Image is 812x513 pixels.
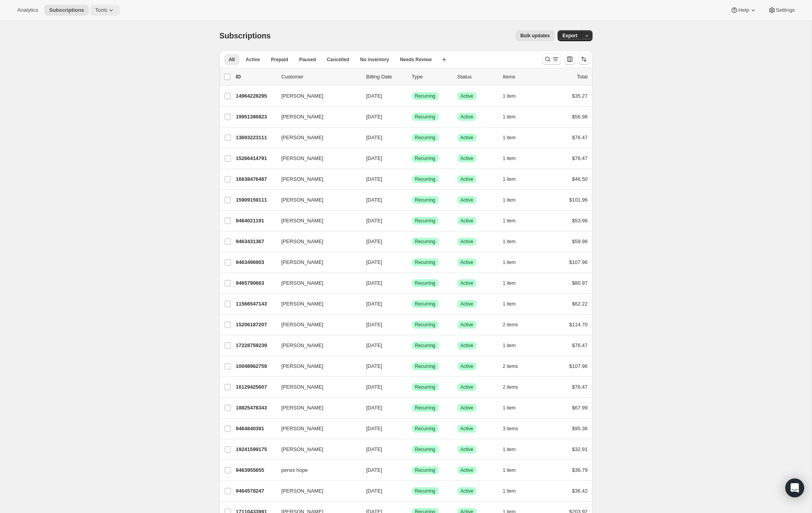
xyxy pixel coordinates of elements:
span: [PERSON_NAME] [282,238,324,246]
button: 1 item [503,132,525,143]
div: 9464578247[PERSON_NAME][DATE]SuccessRecurringSuccessActive1 item$36.42 [236,486,588,497]
span: [PERSON_NAME] [282,383,324,391]
span: Active [461,363,474,369]
span: Active [461,135,474,141]
span: [PERSON_NAME] [282,196,324,204]
div: 9463496903[PERSON_NAME][DATE]SuccessRecurringSuccessActive1 item$107.96 [236,257,588,268]
span: 1 item [503,488,516,494]
span: 1 item [503,405,516,411]
div: Type [412,73,451,81]
button: [PERSON_NAME] [277,111,355,123]
span: Bulk updates [520,33,550,39]
p: 9463955655 [236,466,275,474]
span: $95.36 [572,426,588,431]
span: Recurring [415,259,435,266]
div: 14964228295[PERSON_NAME][DATE]SuccessRecurringSuccessActive1 item$35.27 [236,91,588,102]
span: [DATE] [366,280,382,286]
span: Active [461,93,474,99]
button: 2 items [503,382,527,393]
div: 16638476487[PERSON_NAME][DATE]SuccessRecurringSuccessActive1 item$46.50 [236,174,588,185]
span: 1 item [503,301,516,307]
div: Open Intercom Messenger [785,478,804,497]
p: 9463496903 [236,258,275,266]
div: 9464021191[PERSON_NAME][DATE]SuccessRecurringSuccessActive1 item$53.98 [236,215,588,226]
span: [DATE] [366,363,382,369]
span: Active [461,405,474,411]
span: 1 item [503,259,516,266]
p: 19951386823 [236,113,275,121]
span: Recurring [415,384,435,390]
button: [PERSON_NAME] [277,194,355,206]
p: 9465790663 [236,279,275,287]
span: 2 items [503,384,518,390]
span: 1 item [503,155,516,162]
span: [PERSON_NAME] [282,155,324,162]
span: [PERSON_NAME] [282,342,324,349]
button: [PERSON_NAME] [277,131,355,144]
button: 1 item [503,91,525,102]
p: ID [236,73,275,81]
span: Recurring [415,467,435,473]
span: Active [246,56,260,63]
span: Recurring [415,405,435,411]
span: Recurring [415,114,435,120]
button: [PERSON_NAME] [277,360,355,373]
p: Customer [282,73,360,81]
span: [DATE] [366,114,382,120]
span: [PERSON_NAME] [282,487,324,495]
span: Active [461,176,474,182]
span: 1 item [503,467,516,473]
span: [PERSON_NAME] [282,300,324,308]
button: 1 item [503,444,525,455]
p: 9464578247 [236,487,275,495]
button: 1 item [503,195,525,206]
button: persis hope [277,464,355,477]
button: [PERSON_NAME] [277,381,355,393]
div: 17228759239[PERSON_NAME][DATE]SuccessRecurringSuccessActive1 item$76.47 [236,340,588,351]
span: Active [461,342,474,349]
span: 1 item [503,135,516,141]
span: [DATE] [366,135,382,140]
button: 1 item [503,257,525,268]
span: 2 items [503,322,518,328]
p: 14964228295 [236,92,275,100]
button: [PERSON_NAME] [277,485,355,497]
span: Recurring [415,426,435,432]
span: [DATE] [366,176,382,182]
div: 9465790663[PERSON_NAME][DATE]SuccessRecurringSuccessActive1 item$80.97 [236,278,588,289]
span: $36.79 [572,467,588,473]
span: Recurring [415,446,435,453]
span: $76.47 [572,155,588,161]
p: Total [577,73,587,81]
button: [PERSON_NAME] [277,277,355,289]
span: [PERSON_NAME] [282,134,324,142]
button: Subscriptions [44,5,89,16]
p: Billing Date [366,73,406,81]
span: [PERSON_NAME] [282,258,324,266]
button: [PERSON_NAME] [277,152,355,165]
span: [DATE] [366,467,382,473]
button: Help [726,5,761,16]
span: $107.96 [569,259,588,265]
button: Bulk updates [516,30,554,41]
span: 1 item [503,280,516,286]
div: 13693223111[PERSON_NAME][DATE]SuccessRecurringSuccessActive1 item$76.47 [236,132,588,143]
button: [PERSON_NAME] [277,402,355,414]
span: Tools [95,7,107,13]
div: 19951386823[PERSON_NAME][DATE]SuccessRecurringSuccessActive1 item$56.98 [236,111,588,122]
button: 1 item [503,402,525,413]
button: 3 items [503,423,527,434]
span: Active [461,488,474,494]
span: 1 item [503,238,516,245]
span: No inventory [360,56,389,63]
div: 15909159111[PERSON_NAME][DATE]SuccessRecurringSuccessActive1 item$101.96 [236,195,588,206]
span: Active [461,197,474,203]
div: 19241599175[PERSON_NAME][DATE]SuccessRecurringSuccessActive1 item$32.91 [236,444,588,455]
span: [DATE] [366,93,382,99]
div: 16129425607[PERSON_NAME][DATE]SuccessRecurringSuccessActive2 items$76.47 [236,382,588,393]
button: Search and filter results [542,54,561,65]
span: [PERSON_NAME] [282,446,324,453]
span: Recurring [415,488,435,494]
p: 13693223111 [236,134,275,142]
button: 1 item [503,278,525,289]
